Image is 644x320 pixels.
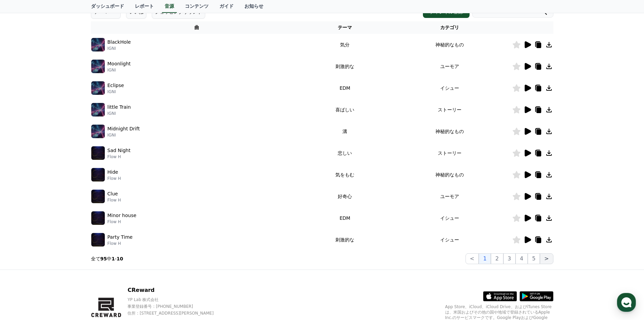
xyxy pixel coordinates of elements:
td: 好奇心 [303,186,387,207]
td: イシュー [387,207,512,229]
img: music [91,125,105,138]
th: 曲 [91,21,303,34]
p: 事業登録番号 : [PHONE_NUMBER] [127,304,225,309]
p: little Train [108,104,131,111]
p: YP Lab 株式会社 [127,297,225,302]
td: イシュー [387,77,512,99]
td: 気分 [303,34,387,56]
td: ストーリー [387,142,512,164]
td: ストーリー [387,99,512,121]
img: music [91,103,105,116]
td: 刺激的な [303,56,387,77]
p: 住所 : [STREET_ADDRESS][PERSON_NAME] [127,311,225,316]
p: Eclipse [108,82,124,89]
strong: 95 [100,256,107,261]
strong: 10 [117,256,123,261]
img: music [91,168,105,182]
p: Midnight Drift [108,125,140,132]
img: music [91,81,105,95]
p: Sad Night [108,147,130,154]
p: Hide [108,169,118,176]
img: music [91,146,105,160]
button: 5 [528,253,540,264]
td: 溝 [303,121,387,142]
button: 2 [491,253,503,264]
img: music [91,60,105,73]
th: カテゴリ [387,21,512,34]
span: Messages [56,225,76,231]
td: 神秘的なもの [387,121,512,142]
td: 喜ばしい [303,99,387,121]
td: ユーモア [387,56,512,77]
p: BlackHole [108,39,131,46]
a: Home [2,215,45,232]
td: 神秘的なもの [387,164,512,186]
td: 神秘的なもの [387,34,512,56]
a: Settings [87,215,130,232]
p: IGNI [108,132,140,138]
button: 3 [503,253,516,264]
td: 気をもむ [303,164,387,186]
button: > [540,253,553,264]
td: 刺激的な [303,229,387,251]
span: Home [17,225,29,230]
p: Moonlight [108,60,131,67]
p: Clue [108,190,118,197]
p: Party Time [108,234,133,241]
img: music [91,211,105,225]
p: Flow H [108,197,121,203]
td: ユーモア [387,186,512,207]
button: 1 [479,253,491,264]
th: テーマ [303,21,387,34]
td: 悲しい [303,142,387,164]
img: music [91,233,105,247]
td: EDM [303,207,387,229]
button: 4 [516,253,528,264]
td: EDM [303,77,387,99]
p: 全て 中 - [91,255,123,262]
strong: 1 [112,256,115,261]
button: < [466,253,479,264]
img: music [91,38,105,51]
p: Flow H [108,241,133,246]
p: Flow H [108,219,137,225]
p: IGNI [108,46,131,51]
span: Settings [100,225,117,230]
p: CReward [127,286,225,294]
p: Flow H [108,176,121,181]
a: Messages [45,215,87,232]
td: イシュー [387,229,512,251]
p: IGNI [108,89,124,94]
p: IGNI [108,111,131,116]
p: Flow H [108,154,130,159]
p: Minor house [108,212,137,219]
img: music [91,190,105,203]
p: IGNI [108,67,131,73]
